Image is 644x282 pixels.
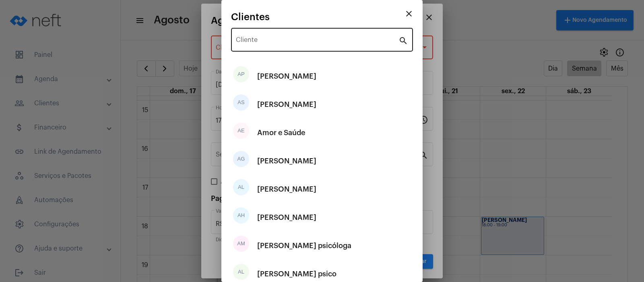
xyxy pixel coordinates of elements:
div: AS [233,94,249,111]
div: AL [233,179,249,195]
div: [PERSON_NAME] [257,64,316,88]
div: [PERSON_NAME] psicóloga [257,234,351,258]
div: AG [233,151,249,167]
input: Pesquisar cliente [236,38,398,45]
div: [PERSON_NAME] [257,177,316,201]
div: [PERSON_NAME] [257,205,316,230]
div: AE [233,123,249,139]
div: Amor e Saúde [257,121,305,145]
div: AL [233,264,249,280]
div: AM [233,236,249,252]
div: AH [233,207,249,224]
mat-icon: close [404,9,414,19]
div: AP [233,66,249,82]
div: [PERSON_NAME] [257,92,316,117]
mat-icon: search [398,36,408,45]
div: [PERSON_NAME] [257,149,316,173]
span: Clientes [231,12,270,22]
